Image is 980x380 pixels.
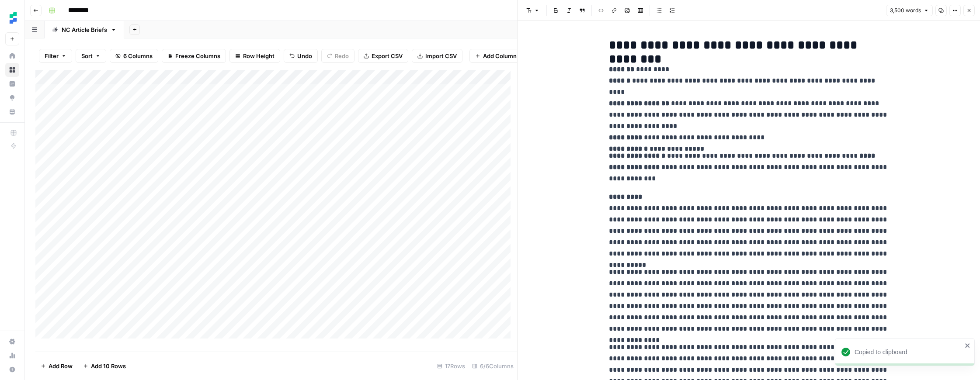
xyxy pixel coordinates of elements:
button: close [965,342,971,349]
button: Filter [39,49,72,63]
a: Browse [5,63,19,77]
button: Freeze Columns [162,49,226,63]
div: Copied to clipboard [855,348,962,356]
button: Undo [284,49,318,63]
span: Undo [297,52,312,60]
span: Redo [335,52,349,60]
div: NC Article Briefs [62,25,107,34]
button: Add Row [35,359,78,373]
button: Row Height [229,49,280,63]
span: Freeze Columns [175,52,220,60]
a: Your Data [5,105,19,119]
button: Add Column [469,49,522,63]
button: Workspace: Ten Speed [5,7,19,29]
button: Import CSV [412,49,462,63]
a: Usage [5,349,19,363]
a: Opportunities [5,91,19,105]
span: Add 10 Rows [91,362,126,370]
a: NC Article Briefs [45,21,124,38]
button: Redo [321,49,354,63]
a: Home [5,49,19,63]
a: Insights [5,77,19,91]
span: 3,500 words [890,7,921,14]
button: 3,500 words [886,5,933,16]
span: 6 Columns [123,52,153,60]
img: Ten Speed Logo [5,10,21,26]
div: 6/6 Columns [469,359,517,373]
a: Settings [5,335,19,349]
span: Filter [45,52,59,60]
button: 6 Columns [110,49,158,63]
button: Add 10 Rows [78,359,131,373]
button: Sort [76,49,106,63]
div: 17 Rows [434,359,469,373]
span: Sort [81,52,93,60]
button: Export CSV [358,49,408,63]
span: Add Column [483,52,517,60]
span: Import CSV [425,52,457,60]
span: Row Height [243,52,275,60]
span: Add Row [49,362,73,370]
span: Export CSV [372,52,403,60]
button: Help + Support [5,363,19,377]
